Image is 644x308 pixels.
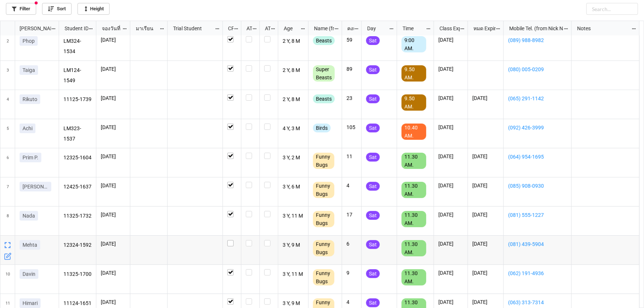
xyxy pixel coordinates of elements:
p: [DATE] [101,153,125,160]
div: Mobile Tel. (from Nick Name) [505,24,563,32]
div: Age [279,24,301,32]
a: Height [78,3,110,15]
p: [DATE] [101,269,125,277]
div: Sat [366,65,380,74]
div: Funny Bugs [313,269,334,285]
p: 2 Y, 8 M [283,94,304,105]
p: LM323-1537 [63,124,92,143]
div: จองวันที่ [97,24,122,32]
span: 7 [7,177,9,206]
a: (085) 908-0930 [508,182,567,190]
p: [DATE] [101,94,125,102]
div: Sat [366,182,380,191]
p: 12325-1604 [63,153,92,163]
input: Search... [586,3,638,15]
div: Sat [366,240,380,249]
span: 4 [7,90,9,119]
div: Notes [573,24,631,32]
p: [DATE] [438,153,463,160]
p: 3 Y, 11 M [283,269,304,280]
div: 9.50 AM. [402,65,426,82]
p: [DATE] [472,240,499,248]
div: ATK [261,24,271,32]
div: Funny Bugs [313,211,334,227]
div: Sat [366,269,380,278]
div: Sat [366,36,380,45]
p: [DATE] [438,182,463,189]
p: [DATE] [472,211,499,218]
p: [DATE] [472,298,499,306]
div: Day [363,24,389,32]
div: มาเรียน [131,24,159,32]
p: 3 Y, 2 M [283,153,304,163]
p: [DATE] [438,124,463,131]
div: 11.30 AM. [402,153,426,169]
span: 3 [7,61,9,90]
div: 11.30 AM. [402,240,426,256]
p: [DATE] [438,240,463,248]
div: ATT [242,24,252,32]
a: (081) 555-1227 [508,211,567,219]
span: 8 [7,207,9,235]
p: [DATE] [438,36,463,44]
p: [DATE] [101,298,125,306]
div: Sat [366,124,380,132]
p: 3 Y, 11 M [283,211,304,221]
span: 10 [6,265,10,294]
p: [PERSON_NAME] [23,183,48,190]
p: [DATE] [472,94,499,102]
a: (089) 988-8982 [508,36,567,44]
p: [DATE] [101,211,125,218]
p: [DATE] [472,153,499,160]
a: (081) 439-5904 [508,240,567,248]
p: 9 [347,269,357,277]
p: 4 Y, 3 M [283,124,304,134]
span: 6 [7,148,9,177]
a: (065) 291-1142 [508,94,567,103]
a: (062) 191-4936 [508,269,567,277]
p: [DATE] [101,36,125,44]
p: [DATE] [472,182,499,189]
span: 2 [7,32,9,60]
p: [DATE] [438,269,463,277]
p: Himari [23,300,38,307]
p: 11325-1732 [63,211,92,221]
p: Nada [23,212,35,219]
div: Beasts [313,94,335,103]
p: [DATE] [101,124,125,131]
p: [DATE] [438,298,463,306]
p: Prim P. [23,154,38,161]
div: Sat [366,298,380,307]
p: Phop [23,37,35,45]
div: 11.30 AM. [402,211,426,227]
p: 11 [347,153,357,160]
p: 12324-1592 [63,240,92,250]
div: grid [0,21,59,36]
div: Trial Student [169,24,214,32]
p: LM124-1549 [63,65,92,85]
div: Birds [313,124,331,132]
a: Filter [6,3,36,15]
a: (064) 954-1695 [508,153,567,161]
p: Taiga [23,66,35,74]
div: Beasts [313,36,335,45]
p: [DATE] [472,269,499,277]
p: 11325-1700 [63,269,92,280]
div: Funny Bugs [313,182,334,198]
p: 59 [347,36,357,44]
span: 5 [7,119,9,148]
div: 9.50 AM. [402,94,426,111]
div: คงเหลือ (from Nick Name) [343,24,354,32]
p: 23 [347,94,357,102]
p: 6 [347,240,357,248]
p: 17 [347,211,357,218]
p: [DATE] [101,240,125,248]
div: Student ID (from [PERSON_NAME] Name) [60,24,88,32]
a: (063) 313-7314 [508,298,567,307]
p: 3 Y, 9 M [283,240,304,250]
p: Davin [23,270,35,278]
p: 11125-1739 [63,94,92,105]
p: 105 [347,124,357,131]
div: CF [224,24,234,32]
p: 4 [347,182,357,189]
